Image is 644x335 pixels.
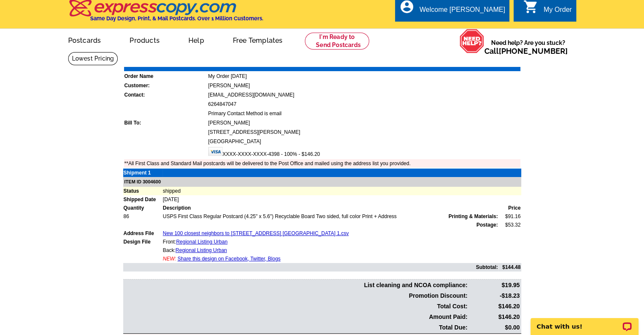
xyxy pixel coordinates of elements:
td: XXXX-XXXX-XXXX-4398 - 100% - $146.20 [208,147,520,158]
td: Design File [123,238,163,246]
td: Contact: [124,91,207,99]
td: [GEOGRAPHIC_DATA] [208,137,520,146]
td: 6264847047 [208,100,520,108]
td: shipped [163,187,521,195]
td: ITEM ID 3004600 [123,177,521,187]
td: Customer: [124,81,207,90]
td: Shipped Date [123,195,163,204]
td: [PERSON_NAME] [208,119,520,127]
a: [PHONE_NUMBER] [499,47,568,55]
td: Primary Contact Method is email [208,109,520,118]
a: Same Day Design, Print, & Mail Postcards. Over 1 Million Customers. [68,6,263,22]
td: Total Cost: [124,302,468,311]
td: Description [163,204,498,212]
td: $146.20 [469,302,520,311]
td: $146.20 [469,312,520,322]
td: Promotion Discount: [124,291,468,301]
div: Welcome [PERSON_NAME] [420,6,505,18]
td: $53.32 [498,221,521,229]
td: $0.00 [469,323,520,332]
td: **All First Class and Standard Mail postcards will be delivered to the Post Office and mailed usi... [124,159,520,168]
td: Bill To: [124,119,207,127]
span: Need help? Are you stuck? [484,39,572,55]
td: Back: [163,246,498,255]
strong: Postage: [476,222,498,228]
td: Order Name [124,72,207,80]
td: USPS First Class Regular Postcard (4.25" x 5.6") Recyclable Board Two sided, full color Print + A... [163,212,498,221]
td: Front: [163,238,498,246]
span: Printing & Materials: [448,213,498,220]
a: shopping_cart My Order [523,5,572,15]
a: Products [116,30,173,50]
td: Subtotal: [123,263,498,271]
iframe: LiveChat chat widget [525,308,644,335]
td: [EMAIL_ADDRESS][DOMAIN_NAME] [208,91,520,99]
td: My Order [DATE] [208,72,520,80]
td: Total Due: [124,323,468,332]
a: New 100 closest neighbors to [STREET_ADDRESS] [GEOGRAPHIC_DATA] 1.csv [163,230,349,236]
td: Shipment 1 [123,169,163,177]
td: [PERSON_NAME] [208,81,520,90]
td: Address File [123,229,163,238]
a: Regional Listing Urban [176,239,227,245]
td: $91.16 [498,212,521,221]
a: Share this design on Facebook, Twitter, Blogs [177,256,280,262]
td: List cleaning and NCOA compliance: [124,280,468,290]
td: 86 [123,212,163,221]
td: $144.48 [498,263,521,271]
a: Regional Listing Urban [176,247,227,253]
td: [DATE] [163,195,521,204]
img: help [459,29,484,53]
td: Amount Paid: [124,312,468,322]
a: Free Templates [219,30,296,50]
img: visa.gif [208,147,223,156]
td: [STREET_ADDRESS][PERSON_NAME] [208,128,520,136]
h4: Same Day Design, Print, & Mail Postcards. Over 1 Million Customers. [90,15,263,22]
td: $19.95 [469,280,520,290]
a: Postcards [55,30,115,50]
span: Call [484,47,568,55]
td: Quantity [123,204,163,212]
span: NEW: [163,256,176,262]
a: Help [175,30,218,50]
td: -$18.23 [469,291,520,301]
td: Status [123,187,163,195]
td: Price [498,204,521,212]
div: My Order [544,6,572,18]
